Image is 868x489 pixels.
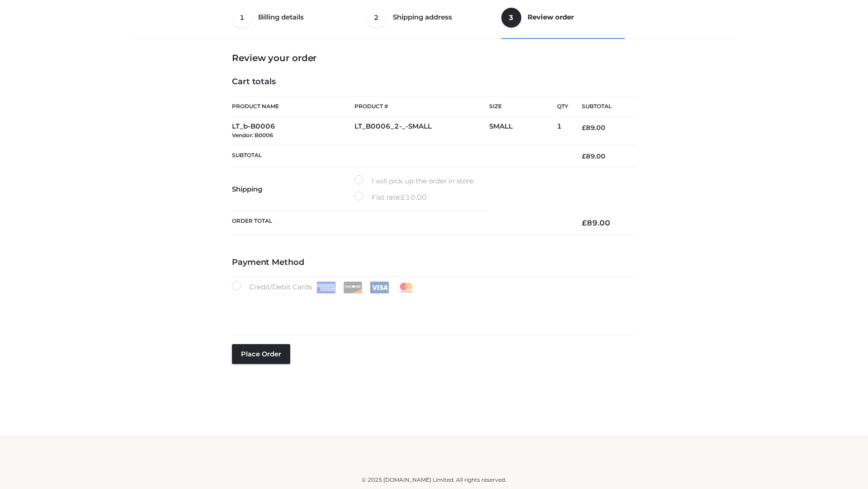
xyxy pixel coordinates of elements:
th: Product Name [232,96,354,117]
label: Flat rate: [354,192,427,203]
span: £ [401,193,406,201]
th: Subtotal [232,145,568,167]
th: Shipping [232,168,354,211]
bdi: 89.00 [582,124,605,132]
h4: Payment Method [232,258,636,268]
td: LT_b-B0006 [232,117,354,145]
bdi: 10.00 [401,193,427,201]
h4: Cart totals [232,77,636,87]
bdi: 89.00 [582,218,610,227]
div: © 2025 [DOMAIN_NAME] Limited. All rights reserved. [134,475,734,484]
th: Subtotal [568,96,636,117]
td: SMALL [489,117,557,145]
th: Size [489,96,552,117]
th: Order Total [232,211,568,235]
small: Vendor: B0006 [232,132,273,139]
span: £ [582,152,586,160]
iframe: Secure payment input frame [230,292,634,325]
img: Mastercard [396,282,416,293]
label: Credit/Debit Cards [232,281,417,293]
label: I will pick up the order in store. [354,175,475,187]
bdi: 89.00 [582,152,605,160]
img: Discover [343,282,363,293]
th: Product # [354,96,489,117]
img: Visa [370,282,389,293]
span: £ [582,124,586,132]
img: Amex [316,282,336,293]
td: 1 [557,117,568,145]
span: £ [582,218,587,227]
h3: Review your order [232,53,636,63]
td: LT_B0006_2-_-SMALL [354,117,489,145]
th: Qty [557,96,568,117]
button: Place order [232,344,290,364]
